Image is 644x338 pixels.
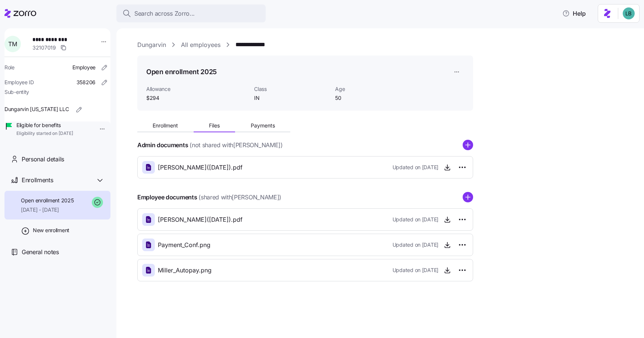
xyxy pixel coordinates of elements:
[146,67,217,76] h1: Open enrollment 2025
[137,193,197,202] h4: Employee documents
[16,130,73,137] span: Eligibility started on [DATE]
[146,94,248,102] span: $294
[146,85,248,93] span: Allowance
[116,4,266,22] button: Search across Zorro...
[393,241,438,249] span: Updated on [DATE]
[32,44,56,51] span: 32107019
[4,64,15,71] span: Role
[22,155,64,164] span: Personal details
[158,266,212,275] span: Miller_Autopay.png
[21,197,74,204] span: Open enrollment 2025
[137,40,166,50] a: Dungarvin
[198,193,281,202] span: (shared with [PERSON_NAME] )
[209,123,220,128] span: Files
[21,206,74,214] span: [DATE] - [DATE]
[134,9,195,18] span: Search across Zorro...
[4,79,34,86] span: Employee ID
[562,9,586,18] span: Help
[158,163,243,172] span: [PERSON_NAME]([DATE]).pdf
[16,121,73,129] span: Eligible for benefits
[190,140,282,150] span: (not shared with [PERSON_NAME] )
[33,227,69,234] span: New enrollment
[393,266,438,274] span: Updated on [DATE]
[393,216,438,223] span: Updated on [DATE]
[556,6,592,21] button: Help
[22,176,53,185] span: Enrollments
[463,140,473,150] svg: add icon
[181,40,221,50] a: All employees
[335,94,410,102] span: 50
[4,105,69,113] span: Dungarvin [US_STATE] LLC
[463,192,473,202] svg: add icon
[251,123,275,128] span: Payments
[158,215,243,224] span: [PERSON_NAME]([DATE]).pdf
[22,247,59,257] span: General notes
[335,85,410,93] span: Age
[623,7,635,19] img: 55738f7c4ee29e912ff6c7eae6e0401b
[254,94,329,102] span: IN
[8,41,17,47] span: T M
[254,85,329,93] span: Class
[72,64,96,71] span: Employee
[153,123,178,128] span: Enrollment
[137,141,188,149] h4: Admin documents
[393,164,438,171] span: Updated on [DATE]
[158,240,210,250] span: Payment_Conf.png
[4,88,29,96] span: Sub-entity
[76,79,96,86] span: 358206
